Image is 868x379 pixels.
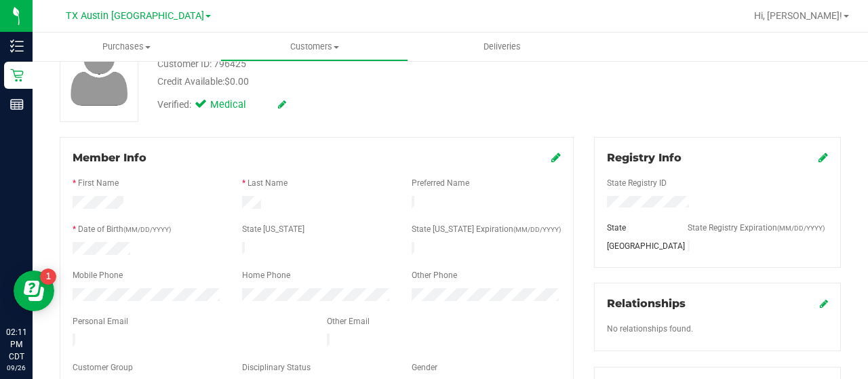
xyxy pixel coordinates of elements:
a: Deliveries [408,33,596,61]
label: Date of Birth [78,223,171,235]
div: Verified: [157,98,286,113]
label: Other Phone [412,269,457,281]
label: Disciplinary Status [242,361,311,374]
span: (MM/DD/YYYY) [777,224,825,232]
span: Member Info [73,151,146,164]
label: Customer Group [73,361,133,374]
div: Credit Available: [157,75,538,89]
span: $0.00 [224,76,249,87]
label: Home Phone [242,269,290,281]
label: First Name [78,177,119,189]
span: Purchases [33,41,220,53]
span: Medical [210,98,264,113]
span: Relationships [607,297,686,310]
div: State [597,222,677,234]
span: Customers [221,41,408,53]
iframe: Resource center [14,271,54,311]
span: TX Austin [GEOGRAPHIC_DATA] [66,10,204,22]
span: (MM/DD/YYYY) [513,226,561,233]
div: Customer ID: 796425 [157,57,246,71]
label: State Registry ID [607,177,667,189]
span: (MM/DD/YYYY) [123,226,171,233]
p: 09/26 [6,363,26,373]
label: Gender [412,361,437,374]
img: user-icon.png [64,39,135,109]
span: Registry Info [607,151,682,164]
inline-svg: Inventory [10,39,24,53]
label: No relationships found. [607,323,693,335]
inline-svg: Reports [10,98,24,111]
label: Other Email [327,315,370,327]
iframe: Resource center unread badge [40,268,56,285]
a: Customers [220,33,408,61]
label: State [US_STATE] [242,223,304,235]
label: Preferred Name [412,177,469,189]
p: 02:11 PM CDT [6,326,26,363]
a: Purchases [33,33,220,61]
span: Deliveries [465,41,539,53]
label: State [US_STATE] Expiration [412,223,561,235]
inline-svg: Retail [10,68,24,82]
label: Last Name [248,177,288,189]
div: [GEOGRAPHIC_DATA] [597,240,677,252]
label: State Registry Expiration [688,222,825,234]
label: Mobile Phone [73,269,123,281]
span: Hi, [PERSON_NAME]! [754,10,842,21]
label: Personal Email [73,315,128,327]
